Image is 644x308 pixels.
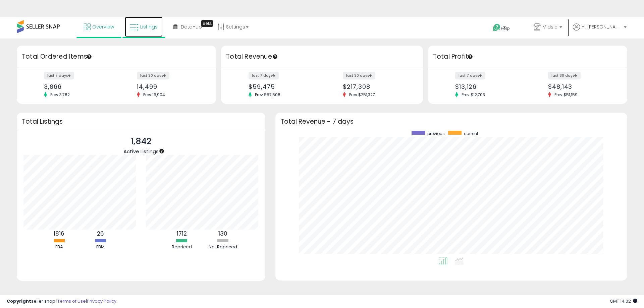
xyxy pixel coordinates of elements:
span: current [464,131,478,136]
a: Listings [125,17,163,37]
strong: Copyright [7,298,31,304]
span: Midsie [542,23,557,30]
a: Hi [PERSON_NAME] [573,23,627,39]
span: Prev: 16,904 [140,92,168,98]
a: Terms of Use [57,298,86,304]
span: Help [501,25,510,31]
div: $217,308 [343,83,411,90]
div: seller snap | | [7,298,116,305]
h3: Total Profit [433,52,622,61]
a: Help [487,18,523,39]
span: Prev: $51,159 [551,92,581,98]
b: 1816 [54,230,64,238]
span: Overview [92,23,114,30]
div: Not Repriced [203,244,243,250]
b: 130 [218,230,227,238]
h3: Total Listings [22,119,260,124]
i: Get Help [492,23,501,32]
span: 2025-10-14 14:02 GMT [610,298,637,304]
span: Hi [PERSON_NAME] [582,23,622,30]
div: Tooltip anchor [159,148,165,154]
div: 14,499 [137,83,204,90]
span: Listings [140,23,158,30]
span: Prev: $12,703 [458,92,488,98]
a: DataHub [168,17,207,37]
b: 1712 [177,230,187,238]
label: last 30 days [548,72,581,79]
span: previous [427,131,445,136]
label: last 30 days [137,72,169,79]
span: Active Listings [123,148,159,155]
label: last 7 days [249,72,279,79]
span: DataHub [181,23,202,30]
h3: Total Revenue - 7 days [280,119,622,124]
label: last 30 days [343,72,375,79]
h3: Total Ordered Items [22,52,211,61]
div: FBM [80,244,120,250]
div: Tooltip anchor [467,54,473,60]
span: Prev: $251,327 [346,92,378,98]
div: $13,126 [455,83,523,90]
div: Repriced [162,244,202,250]
label: last 7 days [44,72,74,79]
div: 3,866 [44,83,111,90]
span: Prev: 3,782 [47,92,73,98]
div: Tooltip anchor [201,20,213,27]
div: $48,143 [548,83,615,90]
b: 26 [97,230,104,238]
div: $59,475 [249,83,317,90]
a: Settings [213,17,254,37]
div: Tooltip anchor [272,54,278,60]
p: 1,842 [123,135,159,148]
a: Overview [79,17,119,37]
h3: Total Revenue [226,52,418,61]
div: FBA [39,244,79,250]
label: last 7 days [455,72,485,79]
a: Midsie [529,17,567,39]
div: Tooltip anchor [86,54,92,60]
span: Prev: $57,508 [252,92,284,98]
a: Privacy Policy [87,298,116,304]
